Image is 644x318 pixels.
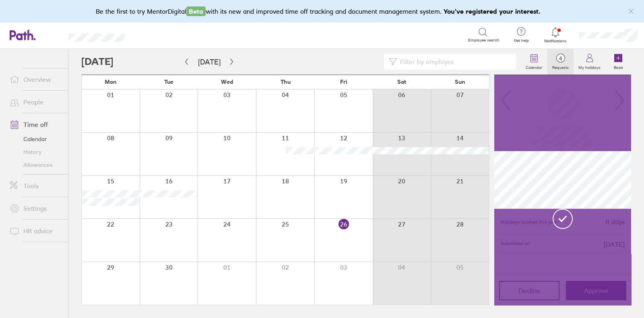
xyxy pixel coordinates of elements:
[397,54,511,69] input: Filter by employee
[468,38,500,43] span: Employee search
[221,79,233,85] span: Wed
[521,49,547,75] a: Calendar
[543,39,569,44] span: Notifications
[508,38,535,43] span: Get help
[574,63,605,70] label: My holidays
[574,49,605,75] a: My holidays
[547,63,574,70] label: Requests
[3,178,68,194] a: Tools
[3,71,68,87] a: Overview
[543,27,569,44] a: Notifications
[397,79,406,85] span: Sat
[192,55,227,69] button: [DATE]
[3,200,68,216] a: Settings
[547,55,574,62] span: 4
[3,116,68,133] a: Time off
[3,133,68,145] a: Calendar
[186,6,206,16] span: Beta
[105,79,117,85] span: Mon
[3,223,68,239] a: HR advice
[3,145,68,158] a: History
[96,6,549,16] div: Be the first to try MentorDigital with its new and improved time off tracking and document manage...
[455,79,465,85] span: Sun
[521,63,547,70] label: Calendar
[147,31,167,38] div: Search
[547,49,574,75] a: 4Requests
[605,49,631,75] a: Book
[444,7,541,15] b: You've registered your interest.
[3,158,68,171] a: Allowances
[609,63,628,70] label: Book
[281,79,291,85] span: Thu
[164,79,173,85] span: Tue
[3,94,68,110] a: People
[340,79,347,85] span: Fri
